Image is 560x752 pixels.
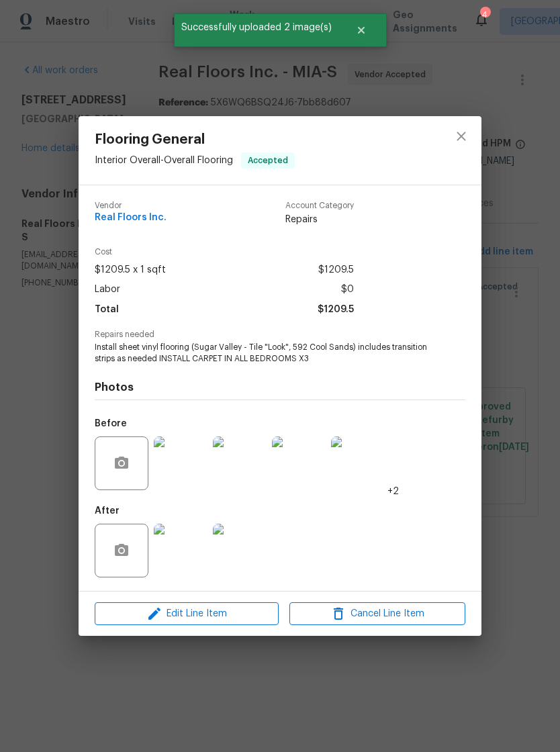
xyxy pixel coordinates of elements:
button: Close [339,17,383,44]
span: $1209.5 [318,300,354,320]
span: +2 [387,485,399,498]
span: Edit Line Item [99,606,275,622]
button: Cancel Line Item [289,602,465,626]
span: Accepted [242,154,293,167]
span: Repairs needed [95,330,465,339]
span: Labor [95,280,120,299]
span: $1209.5 x 1 sqft [95,261,166,280]
span: Account Category [285,201,354,210]
button: close [445,120,477,152]
span: $0 [341,280,354,299]
span: Interior Overall - Overall Flooring [95,156,233,165]
span: $1209.5 [318,261,354,280]
div: 4 [480,8,489,21]
h4: Photos [95,381,465,394]
h5: Before [95,419,127,428]
span: Total [95,300,119,320]
span: Vendor [95,201,167,210]
button: Edit Line Item [95,602,279,626]
span: Cost [95,248,354,256]
span: Flooring General [95,132,295,147]
span: Successfully uploaded 2 image(s) [174,13,339,42]
span: Install sheet vinyl flooring (Sugar Valley - Tile "Look", 592 Cool Sands) includes transition str... [95,342,428,365]
span: Repairs [285,213,354,226]
h5: After [95,506,120,516]
span: Real Floors Inc. [95,213,167,223]
span: Cancel Line Item [293,606,461,622]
